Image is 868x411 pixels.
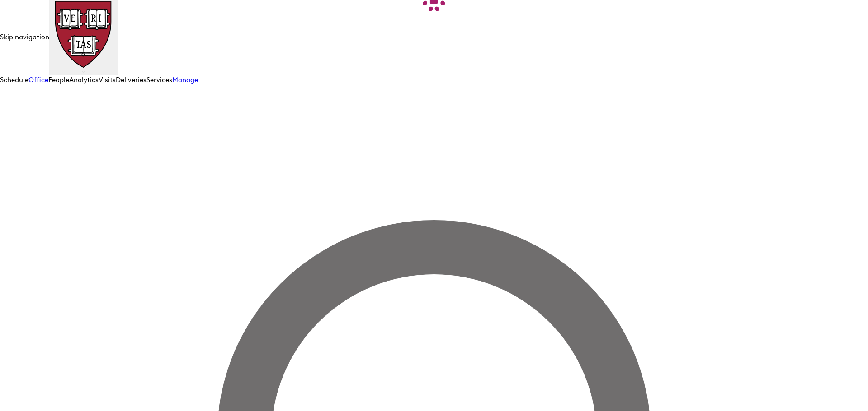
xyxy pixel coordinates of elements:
[28,76,48,84] a: Office
[48,76,69,84] a: People
[146,76,172,84] a: Services
[99,76,116,84] a: Visits
[69,76,99,84] a: Analytics
[116,76,146,84] a: Deliveries
[172,76,198,84] a: Manage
